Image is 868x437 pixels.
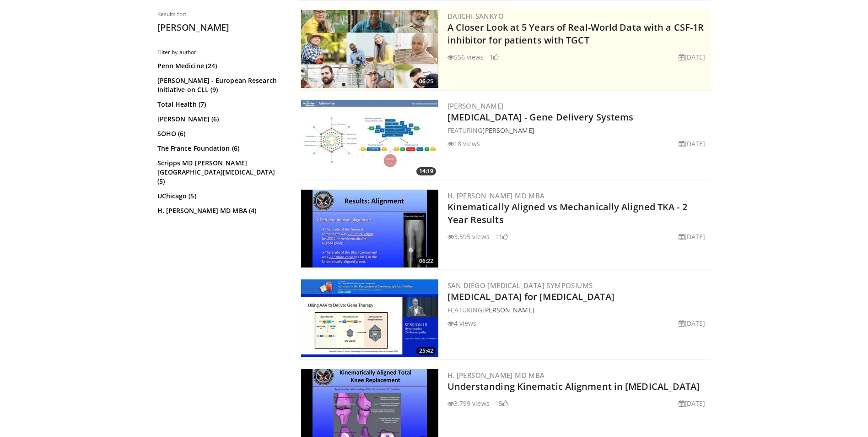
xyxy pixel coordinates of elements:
[447,111,634,123] a: [MEDICAL_DATA] - Gene Delivery Systems
[416,77,436,86] span: 06:25
[447,126,709,135] div: FEATURING
[301,10,438,88] a: 06:25
[416,167,436,175] span: 14:19
[157,129,283,138] a: SOHO (6)
[301,100,438,178] a: 14:19
[447,52,484,62] li: 556 views
[447,191,545,200] a: H. [PERSON_NAME] MD MBA
[416,347,436,355] span: 25:42
[447,305,709,315] div: FEATURING
[679,52,706,62] li: [DATE]
[157,158,283,186] a: Scripps MD [PERSON_NAME][GEOGRAPHIC_DATA][MEDICAL_DATA] (5)
[447,11,504,21] a: Daiichi-Sankyo
[447,201,687,226] a: Kinematically Aligned vs Mechanically Aligned TKA - 2 Year Results
[157,76,283,94] a: [PERSON_NAME] - European Research Initiative on CLL (9)
[301,190,438,268] a: 06:22
[301,10,438,88] img: 93c22cae-14d1-47f0-9e4a-a244e824b022.png.300x170_q85_crop-smart_upscale.jpg
[495,232,508,241] li: 11
[495,399,508,408] li: 15
[447,380,700,393] a: Understanding Kinematic Alignment in [MEDICAL_DATA]
[157,191,283,201] a: UChicago (5)
[301,100,438,178] img: 0dc7f8e1-6225-4f78-a89f-b13ac17d28be.300x170_q85_crop-smart_upscale.jpg
[447,371,545,380] a: H. [PERSON_NAME] MD MBA
[447,139,480,148] li: 18 views
[157,100,283,109] a: Total Health (7)
[157,144,283,153] a: The France Foundation (6)
[490,52,499,62] li: 1
[679,399,706,408] li: [DATE]
[447,101,504,110] a: [PERSON_NAME]
[679,139,706,148] li: [DATE]
[447,21,704,46] a: A Closer Look at 5 Years of Real-World Data with a CSF-1R inhibitor for patients with TGCT
[301,190,438,268] img: Vx8lr-LI9TPdNKgn4xMDoxOmdtO40mAx.300x170_q85_crop-smart_upscale.jpg
[157,11,286,18] p: Results for:
[482,306,534,314] a: [PERSON_NAME]
[301,279,438,357] a: 25:42
[447,290,615,303] a: [MEDICAL_DATA] for [MEDICAL_DATA]
[482,126,534,135] a: [PERSON_NAME]
[447,281,593,290] a: San Diego [MEDICAL_DATA] Symposiums
[157,206,283,215] a: H. [PERSON_NAME] MD MBA (4)
[679,232,706,241] li: [DATE]
[301,279,438,357] img: 36da0dc9-c754-4b45-afb3-f7d38f1043c7.300x170_q85_crop-smart_upscale.jpg
[447,399,490,408] li: 3,799 views
[447,232,490,241] li: 3,595 views
[157,49,286,56] h3: Filter by author:
[157,22,286,33] h2: [PERSON_NAME]
[157,115,283,124] a: [PERSON_NAME] (6)
[157,61,283,71] a: Penn Medicine (24)
[447,318,477,328] li: 4 views
[679,318,706,328] li: [DATE]
[416,257,436,265] span: 06:22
